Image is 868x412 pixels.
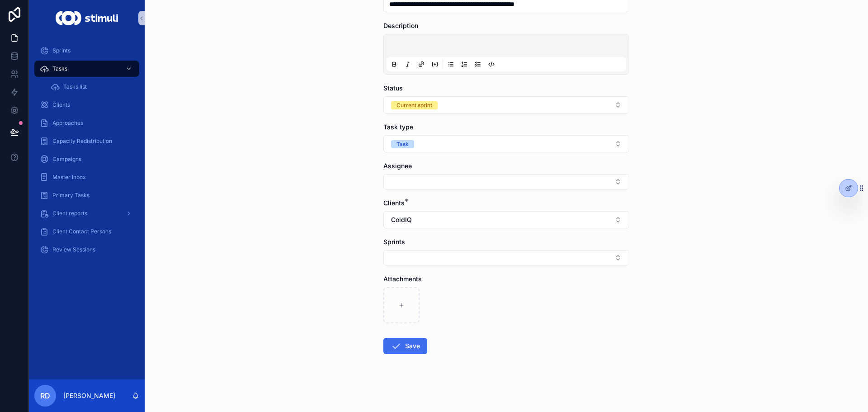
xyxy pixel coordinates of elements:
[34,187,139,204] a: Primary Tasks
[383,162,412,170] span: Assignee
[383,211,629,228] button: Select Button
[396,140,409,148] div: Task
[383,96,629,114] button: Select Button
[52,101,70,109] span: Clients
[383,174,629,189] button: Select Button
[34,43,139,59] a: Sprints
[52,192,90,199] span: Primary Tasks
[383,199,405,207] span: Clients
[34,61,139,77] a: Tasks
[34,115,139,131] a: Approaches
[63,391,115,400] p: [PERSON_NAME]
[383,22,418,29] span: Description
[383,135,629,152] button: Select Button
[63,83,87,90] span: Tasks list
[383,123,413,131] span: Task type
[56,11,118,25] img: App logo
[383,238,405,246] span: Sprints
[34,151,139,167] a: Campaigns
[29,36,145,270] div: scrollable content
[52,156,81,163] span: Campaigns
[52,246,95,253] span: Review Sessions
[34,169,139,185] a: Master Inbox
[40,390,50,401] span: RD
[383,338,427,354] button: Save
[45,79,139,95] a: Tasks list
[383,275,422,283] span: Attachments
[34,242,139,258] a: Review Sessions
[34,205,139,222] a: Client reports
[396,101,432,109] div: Current sprint
[52,210,87,217] span: Client reports
[34,97,139,113] a: Clients
[34,133,139,149] a: Capacity Redistribution
[52,119,83,127] span: Approaches
[34,223,139,240] a: Client Contact Persons
[391,215,412,224] span: ColdIQ
[383,250,629,265] button: Select Button
[52,137,112,145] span: Capacity Redistribution
[52,65,67,72] span: Tasks
[52,47,71,54] span: Sprints
[52,228,111,235] span: Client Contact Persons
[383,84,403,92] span: Status
[52,174,86,181] span: Master Inbox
